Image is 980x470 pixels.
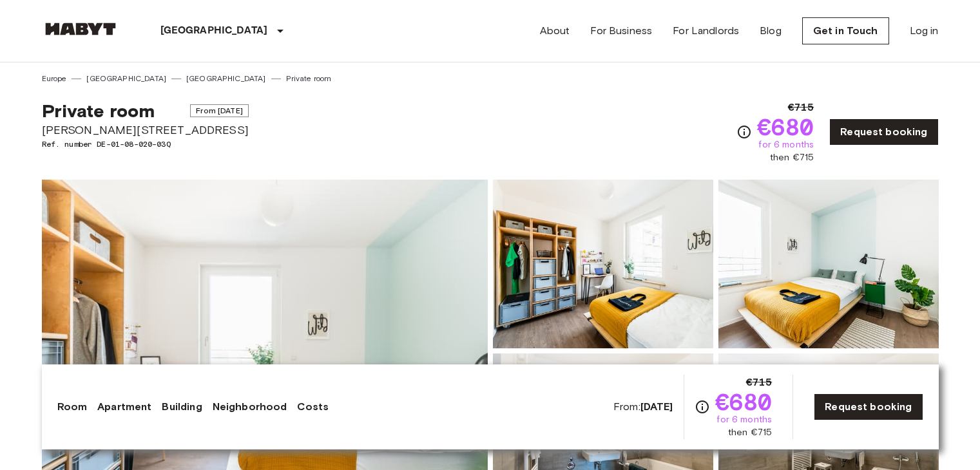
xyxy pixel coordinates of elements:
img: Picture of unit DE-01-08-020-03Q [718,180,939,348]
span: for 6 months [758,138,814,151]
a: Building [162,399,202,415]
p: [GEOGRAPHIC_DATA] [160,23,268,39]
span: €680 [757,115,814,138]
span: From [DATE] [190,104,249,117]
a: Blog [760,23,782,39]
img: Habyt [42,23,119,35]
a: [GEOGRAPHIC_DATA] [86,73,166,84]
svg: Check cost overview for full price breakdown. Please note that discounts apply to new joiners onl... [736,124,752,140]
a: Log in [910,23,939,39]
span: From: [613,400,673,414]
a: Room [57,399,88,415]
span: then €715 [728,426,772,439]
a: Get in Touch [802,17,889,44]
a: Request booking [814,393,923,420]
a: Apartment [97,399,151,415]
a: For Landlords [673,23,739,39]
a: Costs [297,399,329,415]
a: Request booking [829,118,938,146]
span: for 6 months [716,413,772,426]
span: then €715 [770,151,814,164]
a: About [540,23,570,39]
svg: Check cost overview for full price breakdown. Please note that discounts apply to new joiners onl... [695,399,710,415]
span: €715 [746,375,773,390]
img: Picture of unit DE-01-08-020-03Q [493,180,713,348]
span: Ref. number DE-01-08-020-03Q [42,138,249,150]
span: [PERSON_NAME][STREET_ADDRESS] [42,122,249,138]
b: [DATE] [640,400,673,413]
a: Private room [286,73,332,84]
span: €715 [788,100,814,115]
span: €680 [715,390,773,413]
a: Europe [42,73,67,84]
span: Private room [42,100,155,122]
a: [GEOGRAPHIC_DATA] [186,73,266,84]
a: For Business [590,23,652,39]
a: Neighborhood [213,399,287,415]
